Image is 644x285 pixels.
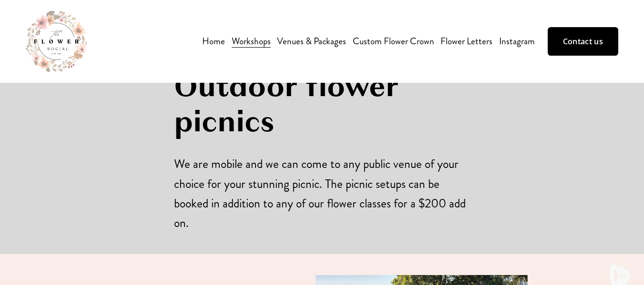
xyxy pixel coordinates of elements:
[277,33,346,50] a: Venues & Packages
[440,33,492,50] a: Flower Letters
[26,11,87,72] img: The Flower Social
[353,33,434,50] a: Custom Flower Crown
[499,33,535,50] a: Instagram
[232,33,271,50] a: folder dropdown
[174,154,470,233] p: We are mobile and we can come to any public venue of your choice for your stunning picnic. The pi...
[174,69,470,139] h1: Outdoor flower picnics
[202,33,225,50] a: Home
[232,34,271,49] span: Workshops
[548,27,618,56] a: Contact us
